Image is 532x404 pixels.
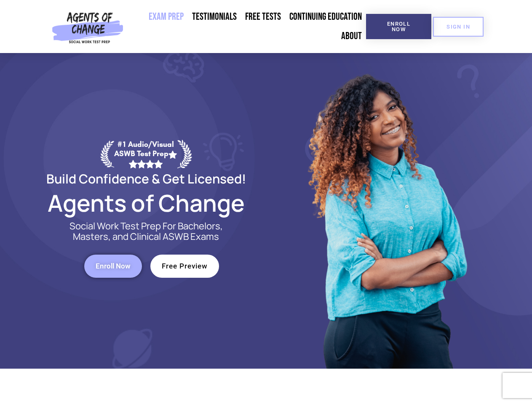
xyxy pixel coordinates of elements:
span: Free Preview [162,263,208,270]
nav: Menu [127,7,366,46]
span: Enroll Now [380,21,418,32]
a: Enroll Now [84,255,142,278]
a: Free Preview [150,255,219,278]
h2: Build Confidence & Get Licensed! [26,173,266,185]
span: Enroll Now [96,263,131,270]
div: #1 Audio/Visual ASWB Test Prep [114,140,177,168]
p: Social Work Test Prep For Bachelors, Masters, and Clinical ASWB Exams [60,221,233,242]
a: Testimonials [188,7,241,27]
span: SIGN IN [446,24,470,29]
a: Free Tests [241,7,285,27]
img: Website Image 1 (1) [302,53,471,369]
a: About [337,27,366,46]
a: Exam Prep [144,7,188,27]
a: Continuing Education [285,7,366,27]
h2: Agents of Change [26,193,266,213]
a: SIGN IN [433,17,484,37]
a: Enroll Now [366,14,431,39]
